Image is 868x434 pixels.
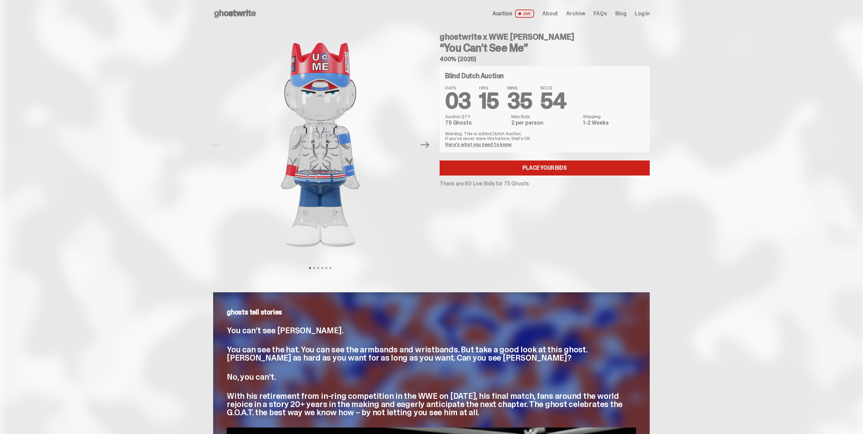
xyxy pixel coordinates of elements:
span: 03 [445,87,471,115]
button: View slide 4 [321,267,323,269]
a: Log in [635,11,650,16]
a: About [542,11,558,16]
a: Here's what you need to know [445,141,512,148]
span: You can’t see [PERSON_NAME]. [227,325,343,336]
h5: 400% (2025) [440,56,650,62]
p: Warning: This is a Blind Dutch Auction. If you’ve never done this before, that’s OK. [445,131,644,141]
h3: “You Can't See Me” [440,42,650,53]
button: View slide 6 [329,267,332,269]
a: Blog [615,11,627,16]
span: With his retirement from in-ring competition in the WWE on [DATE], his final match, fans around t... [227,391,622,418]
dt: Auction QTY [445,114,507,119]
span: You can see the hat. You can see the armbands and wristbands. But take a good look at this ghost.... [227,344,587,363]
a: FAQs [593,11,607,16]
button: View slide 3 [317,267,319,269]
button: View slide 5 [325,267,327,269]
dt: Max Bids [511,114,579,119]
img: John_Cena_Hero_1.png [226,27,414,262]
a: Place your Bids [440,160,650,176]
dd: 75 Ghosts [445,120,507,126]
span: 54 [540,87,566,115]
dd: 2 per person [511,120,579,126]
span: MINS [507,85,532,90]
dt: Shipping [583,114,644,119]
span: SECS [540,85,566,90]
h4: Blind Dutch Auction [445,72,504,79]
p: There are 60 Live Bids for 75 Ghosts. [440,181,650,186]
a: Auction LIVE [492,10,534,18]
dd: 1-2 Weeks [583,120,644,126]
span: 35 [507,87,532,115]
span: Auction [492,11,512,16]
button: Next [417,137,432,152]
button: View slide 2 [313,267,315,269]
span: DAYS [445,85,471,90]
p: ghosts tell stories [227,309,636,316]
span: No, you can’t. [227,372,276,382]
button: View slide 1 [309,267,311,269]
h4: ghostwrite x WWE [PERSON_NAME] [440,33,650,41]
span: HRS [479,85,499,90]
span: 15 [479,87,499,115]
span: LIVE [515,10,534,18]
a: Archive [566,11,585,16]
